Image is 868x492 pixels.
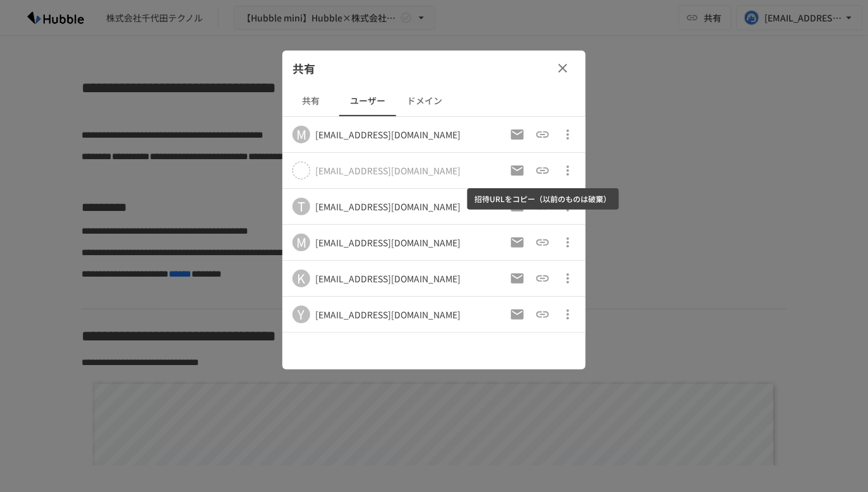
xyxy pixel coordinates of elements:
button: 共有 [282,86,339,116]
div: M [292,126,310,143]
div: 招待URLをコピー（以前のものは破棄） [467,188,619,210]
button: 招待メールの再送 [505,266,530,291]
div: T [292,198,310,215]
div: [EMAIL_ADDRESS][DOMAIN_NAME] [315,128,461,141]
button: 招待URLをコピー（以前のものは破棄） [530,122,555,147]
div: M [292,234,310,251]
button: 招待メールの再送 [505,158,530,183]
button: 招待URLをコピー（以前のものは破棄） [530,158,555,183]
button: 招待URLをコピー（以前のものは破棄） [530,302,555,327]
div: Y [292,306,310,323]
button: 招待メールの再送 [505,302,530,327]
div: [EMAIL_ADDRESS][DOMAIN_NAME] [315,236,461,249]
button: ユーザー [339,86,396,116]
button: 招待メールの再送 [505,122,530,147]
button: 招待メールの再送 [505,230,530,255]
div: [EMAIL_ADDRESS][DOMAIN_NAME] [315,308,461,321]
button: 招待URLをコピー（以前のものは破棄） [530,266,555,291]
button: ドメイン [396,86,453,116]
div: K [292,270,310,287]
div: 共有 [282,51,586,86]
div: このユーザーはまだログインしていません。 [315,164,461,177]
div: [EMAIL_ADDRESS][DOMAIN_NAME] [315,272,461,285]
div: [EMAIL_ADDRESS][DOMAIN_NAME] [315,200,461,213]
button: 招待URLをコピー（以前のものは破棄） [530,230,555,255]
